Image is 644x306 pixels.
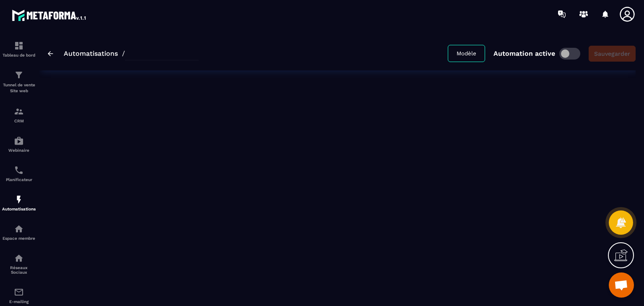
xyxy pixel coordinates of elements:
div: Ouvrir le chat [609,272,634,298]
img: automations [14,194,24,205]
img: email [14,287,24,297]
a: formationformationTunnel de vente Site web [2,64,36,100]
a: schedulerschedulerPlanificateur [2,159,36,188]
p: Réseaux Sociaux [2,265,36,275]
a: automationsautomationsAutomatisations [2,188,36,218]
img: social-network [14,253,24,263]
p: Webinaire [2,148,36,153]
a: formationformationCRM [2,100,36,130]
p: CRM [2,119,36,123]
p: Planificateur [2,177,36,182]
p: Tableau de bord [2,53,36,57]
span: / [122,49,125,57]
a: social-networksocial-networkRéseaux Sociaux [2,247,36,281]
img: automations [14,136,24,146]
img: formation [14,70,24,80]
button: Modèle [448,45,485,62]
img: automations [14,224,24,234]
a: automationsautomationsEspace membre [2,218,36,247]
p: Tunnel de vente Site web [2,82,36,94]
p: Espace membre [2,236,36,241]
img: formation [14,41,24,51]
a: Automatisations [64,49,118,57]
img: logo [12,8,87,23]
img: scheduler [14,165,24,175]
img: formation [14,106,24,117]
a: automationsautomationsWebinaire [2,130,36,159]
p: Automation active [493,49,555,57]
p: Automatisations [2,207,36,211]
a: formationformationTableau de bord [2,34,36,64]
img: arrow [48,51,53,56]
p: E-mailing [2,299,36,304]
